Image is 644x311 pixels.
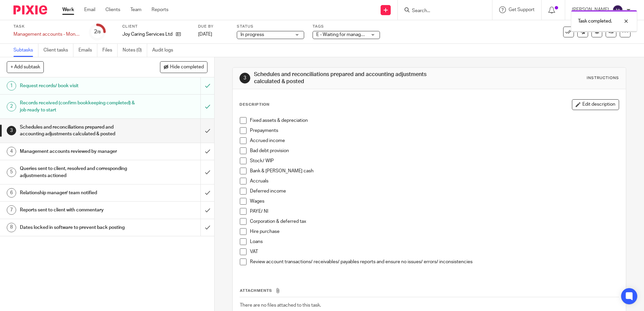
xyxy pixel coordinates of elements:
p: Loans [250,238,618,245]
span: [DATE] [198,32,212,37]
a: Emails [78,44,97,57]
div: 2 [94,28,101,36]
h1: Request records/ book visit [20,81,136,91]
div: 2 [7,102,16,111]
button: Edit description [572,99,619,110]
p: Deferred income [250,188,618,195]
div: 3 [7,126,16,135]
span: Hide completed [170,65,204,70]
h1: Reports sent to client with commentary [20,205,136,215]
h1: Relationship manager/ team notified [20,188,136,198]
div: 7 [7,205,16,215]
button: + Add subtask [7,61,44,73]
span: E - Waiting for manager review/approval [316,32,399,37]
div: Instructions [587,75,619,81]
div: 1 [7,81,16,91]
a: Client tasks [43,44,73,57]
span: There are no files attached to this task. [240,303,321,308]
div: 4 [7,147,16,156]
p: Joy Caring Services Ltd [122,31,172,38]
label: Task [13,24,81,29]
h1: Queries sent to client, resolved and corresponding adjustments actioned [20,164,136,181]
p: Corporation & deferred tax [250,218,618,225]
a: Reports [152,6,168,13]
p: Stock/ WIP [250,158,618,164]
img: svg%3E [612,5,623,15]
span: Attachments [240,289,272,292]
p: Bank & [PERSON_NAME] cash [250,168,618,174]
h1: Records received (confirm bookkeeping completed) & job ready to start [20,98,136,115]
label: Tags [313,24,380,29]
small: /8 [97,30,101,34]
label: Status [237,24,304,29]
a: Audit logs [152,44,178,57]
div: 8 [7,223,16,232]
p: PAYE/ NI [250,208,618,215]
a: Subtasks [13,44,38,57]
h1: Management accounts reviewed by manager [20,146,136,157]
p: Accrued income [250,137,618,144]
span: In progress [240,32,264,37]
p: Wages [250,198,618,205]
label: Due by [198,24,228,29]
div: 3 [239,73,250,83]
h1: Schedules and reconciliations prepared and accounting adjustments calculated & posted [254,71,444,85]
p: Review account transactions/ receivables/ payables reports and ensure no issues/ errors/ inconsis... [250,258,618,265]
div: Management accounts - Monthly [13,31,81,38]
a: Team [130,6,141,13]
p: Task completed. [578,18,612,25]
label: Client [122,24,190,29]
h1: Dates locked in software to prevent back posting [20,222,136,233]
p: Prepayments [250,127,618,134]
a: Work [62,6,74,13]
a: Email [84,6,95,13]
p: Description [239,102,269,107]
p: Accruals [250,178,618,184]
img: Pixie [13,5,47,14]
div: 5 [7,168,16,177]
a: Files [102,44,118,57]
p: Hire purchase [250,228,618,235]
h1: Schedules and reconciliations prepared and accounting adjustments calculated & posted [20,122,136,139]
a: Clients [105,6,120,13]
a: Notes (0) [123,44,147,57]
div: 6 [7,188,16,198]
button: Hide completed [160,61,207,73]
p: Fixed assets & depreciation [250,117,618,124]
p: VAT [250,248,618,255]
p: Bad debt provision [250,147,618,154]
